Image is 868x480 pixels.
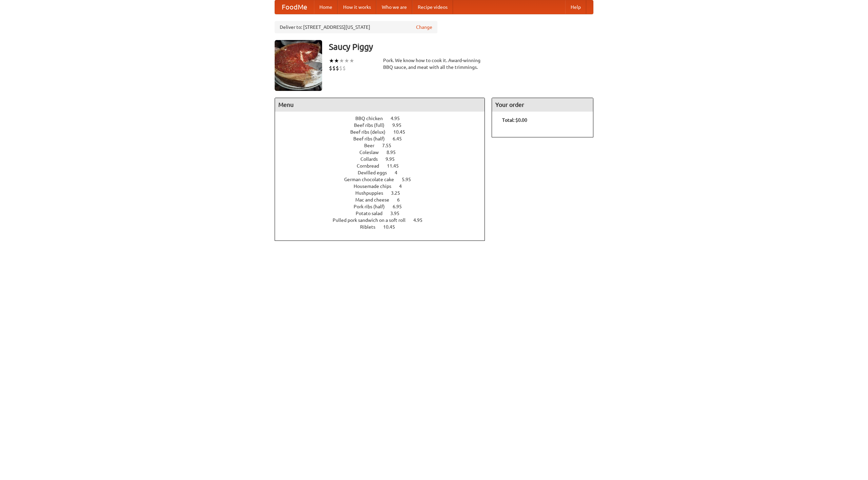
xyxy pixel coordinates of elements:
span: 6.95 [393,204,409,209]
span: 6 [397,197,407,203]
div: Deliver to: [STREET_ADDRESS][US_STATE] [275,21,437,33]
li: ★ [339,57,344,64]
a: Cornbread 11.45 [357,163,411,169]
span: 4 [399,184,409,189]
a: FoodMe [275,0,314,14]
a: Beef ribs (half) 6.45 [353,136,414,141]
span: 4 [395,170,404,175]
a: Beef ribs (delux) 10.45 [350,129,418,135]
a: Collards 9.95 [360,156,407,162]
span: Riblets [360,224,382,230]
span: 4.95 [413,217,429,223]
span: Beer [364,143,381,148]
li: $ [329,64,332,72]
a: Pork ribs (half) 6.95 [354,204,414,209]
span: 9.95 [392,122,408,128]
span: 11.45 [387,163,406,169]
a: Help [565,0,586,14]
a: Change [416,24,432,31]
span: 3.25 [391,190,407,196]
li: $ [342,64,346,72]
span: 10.45 [383,224,402,230]
span: Potato salad [356,211,389,216]
li: $ [336,64,339,72]
div: Pork. We know how to cook it. Award-winning BBQ sauce, and meat with all the trimmings. [383,57,485,71]
span: 9.95 [386,156,401,162]
a: How it works [338,0,376,14]
span: Pork ribs (half) [354,204,392,209]
span: Coleslaw [359,150,386,155]
a: Housemade chips 4 [354,184,414,189]
li: ★ [344,57,349,64]
a: Riblets 10.45 [360,224,408,230]
span: BBQ chicken [355,116,390,121]
span: 7.55 [382,143,398,148]
li: ★ [329,57,334,64]
h4: Menu [275,98,485,112]
span: Collards [360,156,384,162]
a: German chocolate cake 5.95 [344,177,423,182]
a: Home [314,0,338,14]
span: Beef ribs (half) [353,136,392,141]
span: Devilled eggs [358,170,394,175]
a: Beer 7.55 [364,143,404,148]
a: Devilled eggs 4 [358,170,410,175]
span: German chocolate cake [344,177,401,182]
li: ★ [349,57,354,64]
a: BBQ chicken 4.95 [355,116,412,121]
span: Hushpuppies [355,190,390,196]
li: $ [332,64,336,72]
span: 8.95 [387,150,402,155]
a: Beef ribs (full) 9.95 [354,122,414,128]
a: Pulled pork sandwich on a soft roll 4.95 [333,217,435,223]
li: $ [339,64,342,72]
span: 4.95 [391,116,407,121]
span: Housemade chips [354,184,398,189]
span: Pulled pork sandwich on a soft roll [333,217,412,223]
a: Mac and cheese 6 [355,197,412,203]
h4: Your order [492,98,593,112]
span: Beef ribs (delux) [350,129,392,135]
span: Cornbread [357,163,386,169]
span: 10.45 [393,129,412,135]
h3: Saucy Piggy [329,40,593,54]
a: Potato salad 3.95 [356,211,412,216]
a: Who we are [376,0,412,14]
a: Coleslaw 8.95 [359,150,408,155]
span: 6.45 [393,136,409,141]
span: Beef ribs (full) [354,122,391,128]
a: Recipe videos [412,0,453,14]
b: Total: $0.00 [502,117,527,123]
span: 5.95 [402,177,418,182]
span: Mac and cheese [355,197,396,203]
span: 3.95 [390,211,406,216]
img: angular.jpg [275,40,322,91]
li: ★ [334,57,339,64]
a: Hushpuppies 3.25 [355,190,413,196]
